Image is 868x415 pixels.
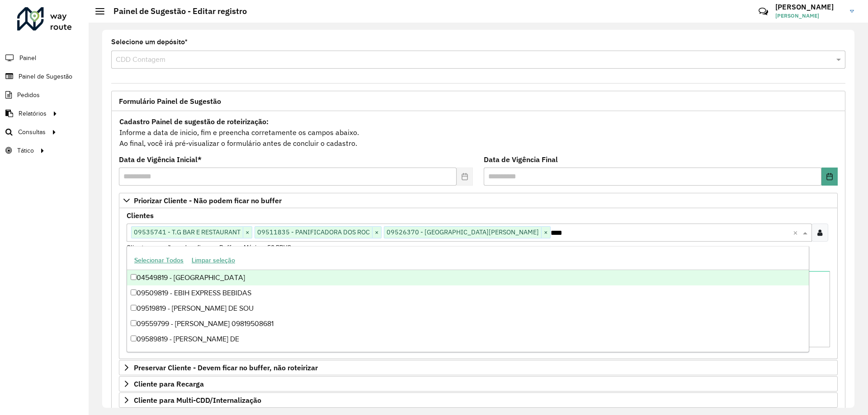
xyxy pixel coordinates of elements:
[17,90,40,100] span: Pedidos
[19,72,72,81] span: Painel de Sugestão
[541,227,550,238] span: ×
[384,227,541,238] span: 09526370 - [GEOGRAPHIC_DATA][PERSON_NAME]
[484,154,558,165] label: Data de Vigência Final
[255,227,372,238] span: 09511835 - PANIFICADORA DOS ROC
[127,301,809,316] div: 09519819 - [PERSON_NAME] DE SOU
[132,227,243,238] span: 09535741 - T.G BAR E RESTAURANT
[243,227,252,238] span: ×
[134,380,204,387] span: Cliente para Recarga
[134,364,318,371] span: Preservar Cliente - Devem ficar no buffer, não roteirizar
[134,197,282,204] span: Priorizar Cliente - Não podem ficar no buffer
[18,127,46,137] span: Consultas
[104,6,247,16] h2: Painel de Sugestão - Editar registro
[119,154,202,165] label: Data de Vigência Inicial
[188,253,239,267] button: Limpar seleção
[127,243,291,252] small: Clientes que não podem ficar no Buffer – Máximo 50 PDVS
[127,331,809,347] div: 09589819 - [PERSON_NAME] DE
[754,2,773,21] a: Contato Rápido
[119,360,838,375] a: Preservar Cliente - Devem ficar no buffer, não roteirizar
[17,146,34,155] span: Tático
[793,227,801,238] span: Clear all
[821,168,838,186] button: Choose Date
[127,316,809,331] div: 09559799 - [PERSON_NAME] 09819508681
[127,210,154,221] label: Clientes
[119,193,838,208] a: Priorizar Cliente - Não podem ficar no buffer
[119,117,269,126] strong: Cadastro Painel de sugestão de roteirização:
[119,98,221,105] span: Formulário Painel de Sugestão
[775,12,843,20] span: [PERSON_NAME]
[775,3,843,11] h3: [PERSON_NAME]
[127,285,809,301] div: 09509819 - EBIH EXPRESS BEBIDAS
[19,53,36,63] span: Painel
[111,37,188,47] label: Selecione um depósito
[134,396,261,404] span: Cliente para Multi-CDD/Internalização
[119,116,838,149] div: Informe a data de inicio, fim e preencha corretamente os campos abaixo. Ao final, você irá pré-vi...
[119,376,838,392] a: Cliente para Recarga
[130,253,188,267] button: Selecionar Todos
[19,109,47,118] span: Relatórios
[372,227,381,238] span: ×
[119,392,838,408] a: Cliente para Multi-CDD/Internalização
[119,208,838,359] div: Priorizar Cliente - Não podem ficar no buffer
[127,246,809,352] ng-dropdown-panel: Options list
[127,270,809,285] div: 04549819 - [GEOGRAPHIC_DATA]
